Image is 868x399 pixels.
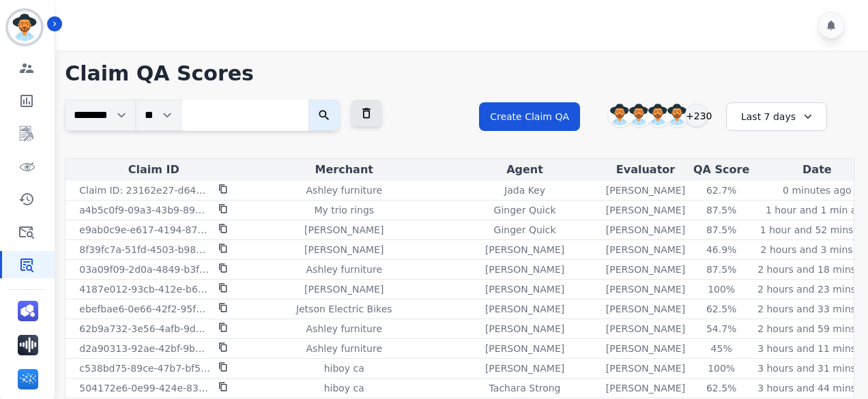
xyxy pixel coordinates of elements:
p: [PERSON_NAME] [485,282,564,296]
button: Create Claim QA [479,102,580,131]
p: 03a09f09-2d0a-4849-b3f5-2cda1154742e [79,263,210,276]
div: Last 7 days [726,102,827,131]
div: 54.7% [691,322,752,336]
div: 87.5% [691,203,752,217]
p: 504172e6-0e99-424e-8367-44d73097e9d3 [79,381,210,395]
p: Ashley furniture [306,183,382,197]
div: 87.5% [691,263,752,276]
p: [PERSON_NAME] [606,183,685,197]
p: c538bd75-89ce-47b7-bf5d-794f8e18709f [79,361,210,375]
p: [PERSON_NAME] [606,361,685,375]
p: [PERSON_NAME] [485,243,564,256]
p: Jetson Electric Bikes [296,302,392,316]
div: 62.7% [691,183,752,197]
p: d2a90313-92ae-42bf-9b0f-6476994186b1 [79,342,210,355]
p: [PERSON_NAME] [304,282,384,296]
p: e9ab0c9e-e617-4194-87a8-6b77dd8e09ac [79,223,210,237]
p: [PERSON_NAME] [485,342,564,355]
p: Ginger Quick [494,203,556,217]
div: Merchant [244,162,444,178]
div: 100% [691,361,752,375]
img: Bordered avatar [8,11,41,44]
p: My trio rings [314,203,374,217]
div: 62.5% [691,302,752,316]
div: 45% [691,342,752,355]
p: 8f39fc7a-51fd-4503-b984-272a9e95ad8b [79,243,210,256]
p: Ashley furniture [306,263,382,276]
p: a4b5c0f9-09a3-43b9-8954-839249add403 [79,203,210,217]
p: [PERSON_NAME] [304,243,384,256]
div: Agent [449,162,601,178]
p: [PERSON_NAME] [485,361,564,375]
p: [PERSON_NAME] [606,223,685,237]
p: [PERSON_NAME] [485,322,564,336]
div: +230 [685,104,708,127]
div: QA Score [691,162,752,178]
div: Claim ID [68,162,239,178]
h1: Claim QA Scores [65,61,854,86]
p: [PERSON_NAME] [304,223,384,237]
p: hiboy ca [324,361,364,375]
p: ebefbae6-0e66-42f2-95fb-190aff46108a [79,302,210,316]
p: [PERSON_NAME] [606,282,685,296]
p: Jada Key [504,183,545,197]
p: 4187e012-93cb-412e-b6e3-9588277efaab [79,282,210,296]
div: 87.5% [691,223,752,237]
p: [PERSON_NAME] [606,243,685,256]
p: [PERSON_NAME] [606,322,685,336]
div: 62.5% [691,381,752,395]
p: Ashley furniture [306,322,382,336]
div: 46.9% [691,243,752,256]
p: 0 minutes ago [783,183,852,197]
p: Tachara Strong [489,381,561,395]
div: 100% [691,282,752,296]
p: Ashley furniture [306,342,382,355]
p: [PERSON_NAME] [606,263,685,276]
p: Claim ID: 23162e27-d646-4596-ac99-41ac5c8c5b58 [79,183,210,197]
p: [PERSON_NAME] [606,381,685,395]
p: [PERSON_NAME] [606,203,685,217]
p: hiboy ca [324,381,364,395]
p: 62b9a732-3e56-4afb-9d74-e68d6ee3b79f [79,322,210,336]
p: Ginger Quick [494,223,556,237]
div: Evaluator [606,162,685,178]
p: [PERSON_NAME] [485,263,564,276]
p: [PERSON_NAME] [606,302,685,316]
p: [PERSON_NAME] [606,342,685,355]
p: [PERSON_NAME] [485,302,564,316]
